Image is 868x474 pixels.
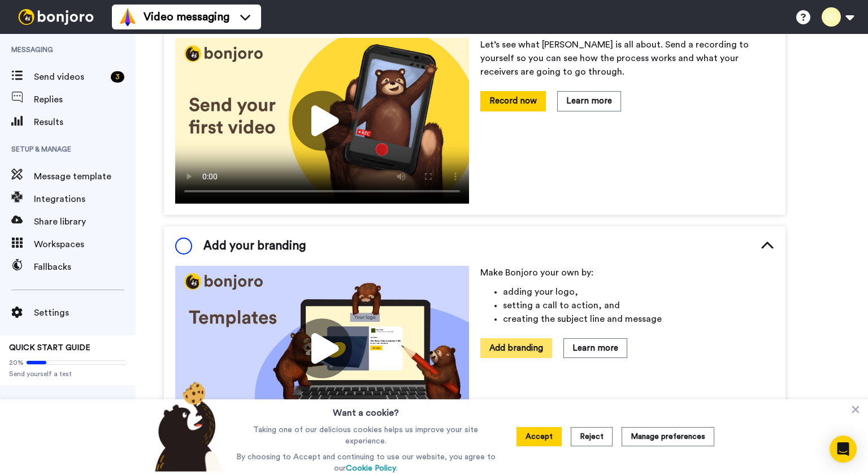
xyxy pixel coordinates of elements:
div: Open Intercom Messenger [830,436,857,463]
div: 3 [111,71,124,83]
p: Make Bonjoro your own by: [480,266,774,279]
a: Cookie Policy [346,464,396,472]
img: vm-color.svg [119,8,137,26]
span: Workspaces [34,238,136,251]
img: bear-with-cookie.png [145,381,228,472]
img: cf57bf495e0a773dba654a4906436a82.jpg [175,266,469,432]
button: Reject [571,427,613,446]
span: Send yourself a test [9,369,127,378]
span: Replies [34,93,136,106]
button: Learn more [557,91,621,111]
img: bj-logo-header-white.svg [14,9,98,25]
button: Accept [517,427,562,446]
p: Let’s see what [PERSON_NAME] is all about. Send a recording to yourself so you can see how the pr... [480,38,774,79]
span: Integrations [34,192,136,206]
h3: Want a cookie? [333,399,399,420]
span: Results [34,115,136,129]
li: adding your logo, [503,285,774,299]
span: Video messaging [144,9,229,25]
p: Taking one of our delicious cookies helps us improve your site experience. [233,424,498,447]
span: Add your branding [203,238,306,255]
span: QUICK START GUIDE [9,344,90,352]
span: Send videos [34,70,106,84]
p: By choosing to Accept and continuing to use our website, you agree to our . [233,451,498,474]
li: setting a call to action, and [503,299,774,312]
span: Share library [34,215,136,229]
li: creating the subject line and message [503,312,774,326]
button: Record now [480,91,546,111]
span: Message template [34,170,136,183]
button: Manage preferences [622,427,714,446]
span: 20% [9,358,24,367]
button: Learn more [563,338,627,358]
span: Settings [34,306,136,320]
span: Fallbacks [34,260,136,274]
button: Add branding [480,338,552,358]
